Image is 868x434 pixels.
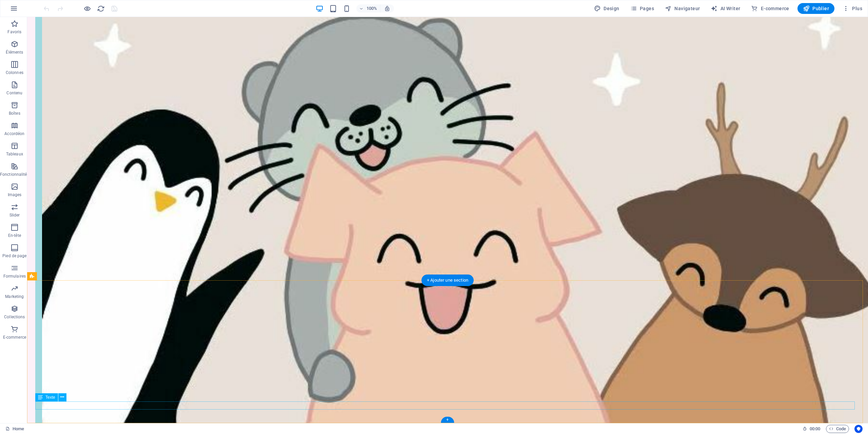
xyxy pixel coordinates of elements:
button: Publier [797,3,834,14]
p: Marketing [5,294,24,299]
button: AI Writer [708,3,743,14]
p: Boîtes [9,111,20,116]
span: Design [594,5,619,12]
p: Tableaux [6,151,23,157]
span: Navigateur [665,5,700,12]
span: AI Writer [711,5,740,12]
span: 00 00 [810,425,820,433]
button: Pages [628,3,657,14]
p: Favoris [7,29,21,35]
button: Code [826,425,849,433]
p: Images [8,192,22,197]
button: Plus [840,3,865,14]
span: Code [829,425,846,433]
p: Pied de page [2,253,26,259]
i: Lors du redimensionnement, ajuster automatiquement le niveau de zoom en fonction de l'appareil sé... [384,5,390,12]
p: En-tête [8,233,21,238]
p: Collections [4,314,25,320]
div: + [441,417,454,423]
button: 100% [356,4,380,13]
span: Publier [803,5,829,12]
p: Colonnes [6,70,23,75]
div: + Ajouter une section [421,275,474,286]
span: Pages [630,5,654,12]
p: Formulaires [3,273,26,279]
p: Slider [9,212,20,218]
div: Design (Ctrl+Alt+Y) [591,3,622,14]
a: Cliquez pour annuler la sélection. Double-cliquez pour ouvrir Pages. [5,425,24,433]
span: E-commerce [751,5,789,12]
h6: 100% [367,4,377,13]
p: Éléments [6,50,23,55]
i: Actualiser la page [97,5,105,13]
button: E-commerce [748,3,792,14]
span: Plus [843,5,862,12]
h6: Durée de la session [803,425,821,433]
p: Contenu [6,90,22,96]
button: Usercentrics [854,425,863,433]
button: Navigateur [662,3,703,14]
p: E-commerce [3,335,26,340]
button: Cliquez ici pour quitter le mode Aperçu et poursuivre l'édition. [83,4,91,13]
button: reload [97,4,105,13]
span: : [814,426,815,431]
span: Texte [45,395,55,399]
p: Accordéon [4,131,24,136]
button: Design [591,3,622,14]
